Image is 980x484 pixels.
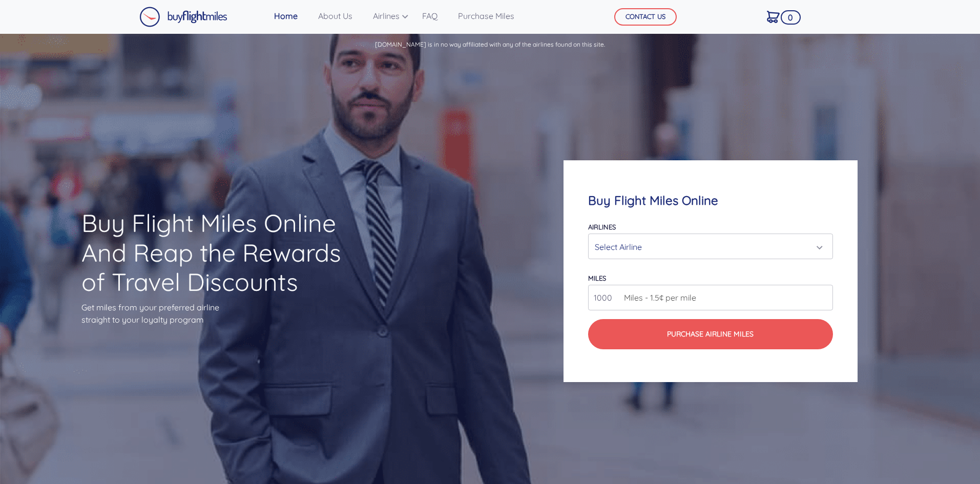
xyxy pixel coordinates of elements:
a: 0 [763,6,784,27]
h1: Buy Flight Miles Online And Reap the Rewards of Travel Discounts [81,208,359,297]
div: Select Airline [595,237,820,257]
a: Purchase Miles [454,6,518,26]
span: 0 [781,10,801,25]
a: Airlines [369,6,406,26]
a: Home [270,6,302,26]
button: CONTACT US [614,8,677,26]
button: Select Airline [588,234,832,259]
span: Miles - 1.5¢ per mile [619,291,696,304]
label: miles [588,274,606,282]
label: Airlines [588,223,616,231]
h4: Buy Flight Miles Online [588,193,832,208]
a: About Us [314,6,357,26]
a: Buy Flight Miles Logo [139,4,227,30]
img: Buy Flight Miles Logo [139,7,227,27]
button: Purchase Airline Miles [588,319,832,349]
a: FAQ [418,6,442,26]
p: Get miles from your preferred airline straight to your loyalty program [81,301,359,326]
img: Cart [767,11,780,23]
